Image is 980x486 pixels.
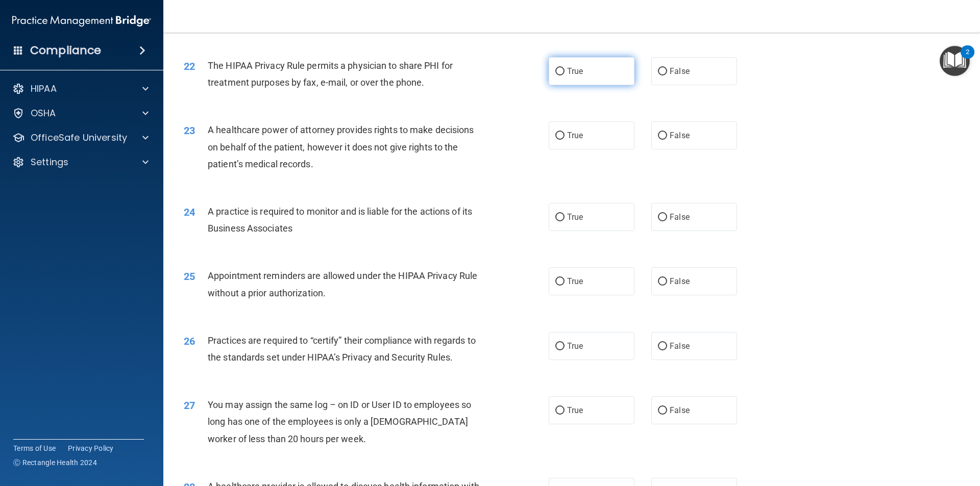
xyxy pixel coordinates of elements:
[940,46,970,76] button: Open Resource Center, 2 new notifications
[208,124,474,169] span: A healthcare power of attorney provides rights to make decisions on behalf of the patient, howeve...
[555,278,565,286] input: True
[670,212,690,222] span: False
[567,66,583,76] span: True
[670,405,690,415] span: False
[658,278,667,286] input: False
[12,11,151,31] img: PMB logo
[184,335,195,347] span: 26
[31,132,127,144] p: OfficeSafe University
[13,443,56,453] a: Terms of Use
[567,212,583,222] span: True
[31,83,57,95] p: HIPAA
[12,83,149,95] a: HIPAA
[670,131,690,140] span: False
[30,43,101,58] h4: Compliance
[658,343,667,350] input: False
[555,68,565,75] input: True
[658,68,667,75] input: False
[658,407,667,415] input: False
[567,276,583,286] span: True
[208,335,476,363] span: Practices are required to “certify” their compliance with regards to the standards set under HIPA...
[670,66,690,76] span: False
[658,132,667,140] input: False
[555,407,565,415] input: True
[31,107,56,119] p: OSHA
[12,107,149,119] a: OSHA
[184,206,195,218] span: 24
[12,132,149,144] a: OfficeSafe University
[567,341,583,351] span: True
[555,132,565,140] input: True
[68,443,114,453] a: Privacy Policy
[208,399,471,444] span: You may assign the same log – on ID or User ID to employees so long has one of the employees is o...
[208,60,453,88] span: The HIPAA Privacy Rule permits a physician to share PHI for treatment purposes by fax, e-mail, or...
[966,52,969,65] div: 2
[567,405,583,415] span: True
[567,131,583,140] span: True
[670,341,690,351] span: False
[13,457,97,468] span: Ⓒ Rectangle Health 2024
[555,214,565,221] input: True
[208,206,472,234] span: A practice is required to monitor and is liable for the actions of its Business Associates
[658,214,667,221] input: False
[184,399,195,412] span: 27
[184,60,195,72] span: 22
[12,156,149,168] a: Settings
[670,276,690,286] span: False
[929,416,968,454] iframe: Drift Widget Chat Controller
[555,343,565,350] input: True
[31,156,68,168] p: Settings
[208,270,477,298] span: Appointment reminders are allowed under the HIPAA Privacy Rule without a prior authorization.
[184,124,195,137] span: 23
[184,270,195,283] span: 25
